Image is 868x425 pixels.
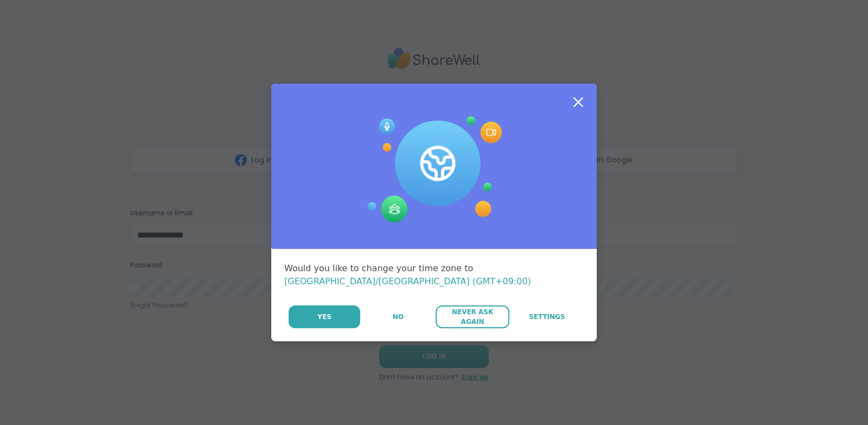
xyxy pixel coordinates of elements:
[510,305,584,328] a: Settings
[366,116,502,223] img: Session Experience
[529,312,565,322] span: Settings
[441,307,503,327] span: Never Ask Again
[361,305,435,328] button: No
[436,305,509,328] button: Never Ask Again
[393,312,404,322] span: No
[289,305,360,328] button: Yes
[317,312,331,322] span: Yes
[284,262,584,288] div: Would you like to change your time zone to
[284,276,531,286] span: [GEOGRAPHIC_DATA]/[GEOGRAPHIC_DATA] (GMT+09:00)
